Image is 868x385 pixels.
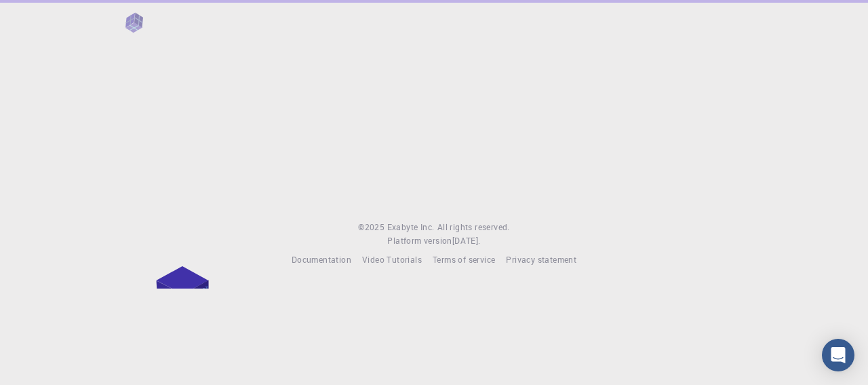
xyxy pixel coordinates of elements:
[506,254,576,265] span: Privacy statement
[292,253,351,267] a: Documentation
[822,339,854,371] div: Open Intercom Messenger
[362,253,422,267] a: Video Tutorials
[387,234,452,248] span: Platform version
[387,221,435,234] a: Exabyte Inc.
[433,254,495,265] span: Terms of service
[433,253,495,267] a: Terms of service
[362,254,422,265] span: Video Tutorials
[506,253,576,267] a: Privacy statement
[437,221,510,234] span: All rights reserved.
[358,221,387,234] span: © 2025
[452,235,481,246] span: [DATE] .
[452,234,481,248] a: [DATE].
[292,254,351,265] span: Documentation
[387,221,435,232] span: Exabyte Inc.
